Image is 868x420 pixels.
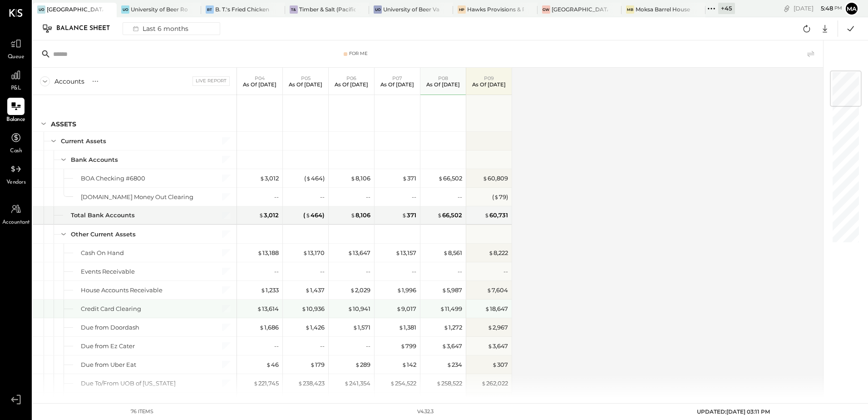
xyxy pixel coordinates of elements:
span: $ [259,324,264,331]
div: HP [458,5,466,14]
span: $ [259,211,264,219]
p: As of [DATE] [472,81,506,88]
div: Uo [37,5,45,14]
span: $ [355,361,360,368]
span: $ [443,249,448,256]
span: $ [444,324,449,331]
div: 1,381 [399,323,416,332]
div: [GEOGRAPHIC_DATA] [47,5,103,13]
span: $ [298,380,303,387]
div: 2,029 [350,286,370,295]
div: 8,561 [443,249,462,257]
div: 18,647 [485,305,508,313]
span: Cash [10,147,22,155]
div: -- [412,398,416,406]
div: 66,502 [437,211,462,220]
div: 371 [402,174,416,183]
span: $ [488,249,493,256]
div: 13,614 [257,305,279,313]
span: Balance [6,116,25,124]
div: 76 items [131,408,153,415]
span: P09 [484,75,494,81]
div: ( 464 ) [304,174,325,183]
div: 66,502 [438,174,462,183]
span: $ [353,324,358,331]
a: Vendors [0,160,31,187]
div: 8,222 [488,249,508,257]
div: 262,022 [481,379,508,388]
span: $ [301,305,306,312]
span: P04 [255,75,265,81]
div: Hawks Provisions & Public House [467,5,523,13]
span: $ [442,342,447,350]
p: As of [DATE] [289,81,322,88]
div: 5,987 [442,286,462,295]
div: T& [290,5,298,14]
span: Vendors [6,179,26,187]
span: P08 [438,75,448,81]
div: ( 464 ) [303,211,325,220]
div: GW [542,5,550,14]
div: [GEOGRAPHIC_DATA] [552,5,608,13]
span: $ [397,286,402,294]
div: v 4.32.3 [417,408,434,415]
span: $ [305,324,310,331]
div: 371 [402,211,416,220]
span: $ [485,305,490,312]
span: $ [438,175,443,182]
div: Events Receivable [81,267,135,276]
div: Due from Ez Cater [81,342,135,350]
span: $ [350,286,355,294]
div: -- [320,398,325,406]
span: Queue [8,53,25,61]
span: $ [348,249,353,256]
div: 1,233 [261,286,279,295]
div: 254,522 [390,379,416,388]
span: $ [492,361,497,368]
span: $ [266,361,271,368]
div: 10,936 [301,305,325,313]
div: + 45 [718,3,735,14]
div: 1,426 [305,323,325,332]
div: -- [320,267,325,276]
span: $ [402,211,407,219]
div: 46 [266,360,279,369]
span: $ [396,305,401,312]
div: 11,499 [440,305,462,313]
span: $ [303,249,308,256]
div: -- [366,267,370,276]
span: $ [306,175,311,182]
div: 3,647 [442,342,462,350]
div: 60,731 [484,211,508,220]
div: 10,941 [348,305,370,313]
div: -- [320,342,325,350]
span: P07 [392,75,402,81]
div: 8,106 [350,211,370,220]
div: 238,423 [298,379,325,388]
span: P05 [301,75,311,81]
a: Cash [0,129,31,155]
div: 234 [447,360,462,369]
div: 13,647 [348,249,370,257]
div: 13,157 [395,249,416,257]
span: $ [442,286,447,294]
span: $ [494,193,499,200]
div: [DATE] [794,4,842,13]
div: 13,188 [257,249,279,257]
p: As of [DATE] [426,81,460,88]
div: 221,745 [253,379,279,388]
a: Queue [0,35,31,61]
div: -- [366,193,370,201]
span: Accountant [2,219,30,227]
div: Accounts [54,77,84,86]
div: 1,996 [397,286,416,295]
div: -- [458,267,462,276]
div: -- [458,398,462,406]
div: Current Assets [61,137,106,145]
div: 8,106 [350,174,370,183]
div: -- [274,398,279,406]
div: 1,686 [259,323,279,332]
div: BT [206,5,214,14]
div: -- [412,193,416,201]
div: Last 6 months [128,23,192,35]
